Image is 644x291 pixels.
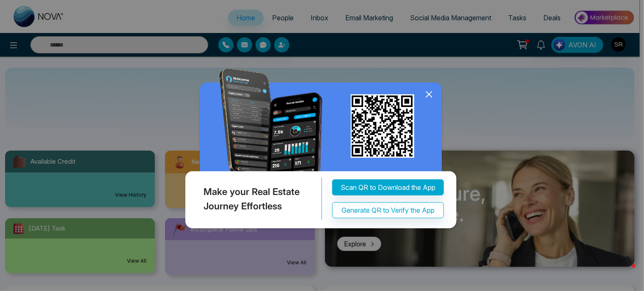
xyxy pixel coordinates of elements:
button: Generate QR to Verify the App [332,203,444,219]
img: qr_for_download_app.png [351,94,414,158]
div: Make your Real Estate Journey Effortless [183,178,322,220]
img: QRModal [183,68,461,233]
iframe: Intercom live chat [615,262,636,283]
button: Scan QR to Download the App [332,180,444,196]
